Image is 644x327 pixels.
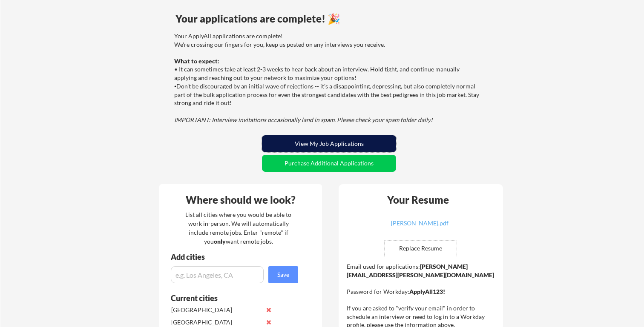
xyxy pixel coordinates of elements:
[171,294,289,302] div: Current cities
[161,195,320,205] div: Where should we look?
[369,220,470,226] div: [PERSON_NAME].pdf
[174,83,176,90] font: •
[369,220,470,233] a: [PERSON_NAME].pdf
[180,210,297,246] div: List all cities where you would be able to work in-person. We will automatically include remote j...
[171,253,300,261] div: Add cities
[376,195,460,205] div: Your Resume
[214,238,226,245] strong: only
[174,116,433,123] em: IMPORTANT: Interview invitations occasionally land in spam. Please check your spam folder daily!
[174,57,219,65] strong: What to expect:
[409,288,445,295] strong: ApplyAll123!
[171,306,261,314] div: [GEOGRAPHIC_DATA]
[262,135,396,152] button: View My Job Applications
[175,14,483,24] div: Your applications are complete! 🎉
[262,155,396,172] button: Purchase Additional Applications
[268,266,298,283] button: Save
[171,266,264,283] input: e.g. Los Angeles, CA
[174,32,481,124] div: Your ApplyAll applications are complete! We're crossing our fingers for you, keep us posted on an...
[347,263,494,279] strong: [PERSON_NAME][EMAIL_ADDRESS][PERSON_NAME][DOMAIN_NAME]
[171,318,261,327] div: [GEOGRAPHIC_DATA]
